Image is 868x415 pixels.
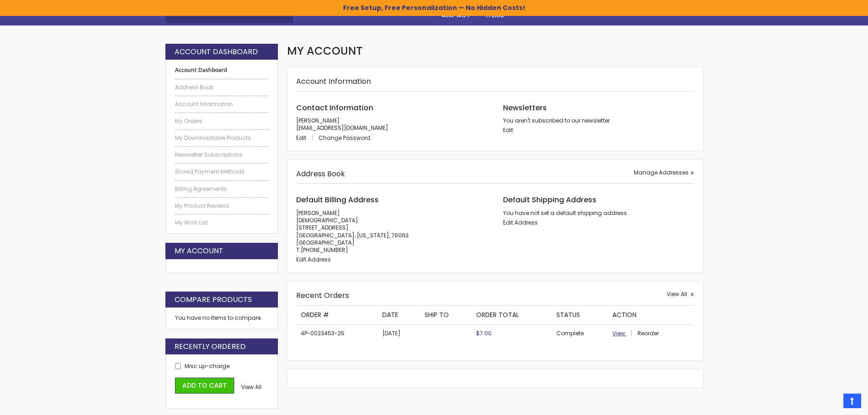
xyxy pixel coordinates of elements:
span: Default Shipping Address [503,195,596,205]
a: Newsletter Subscriptions [175,151,269,159]
th: Date [378,306,420,324]
address: You have not set a default shipping address. [503,210,694,217]
th: Order Total [472,306,552,324]
a: Edit Address [503,219,538,226]
span: Manage Addresses [634,169,688,176]
th: Status [552,306,608,324]
strong: Account Dashboard [175,47,258,57]
a: View [612,329,636,337]
a: Address Book [175,84,269,91]
a: Edit Address [296,256,331,263]
a: Edit [296,134,317,142]
strong: Recently Ordered [175,342,246,352]
a: My Orders [175,118,269,125]
span: Newsletters [503,102,547,113]
a: My Wish List [175,219,269,226]
span: Edit [296,134,306,142]
a: Change Password [318,134,370,142]
span: View [612,329,625,337]
a: Top [843,394,861,408]
a: Misc up-charge [185,362,230,370]
a: View All [667,291,694,298]
span: $7.00 [476,329,492,337]
strong: Compare Products [175,295,252,305]
span: Default Billing Address [296,195,379,205]
td: [DATE] [378,324,420,342]
strong: Address Book [296,169,345,179]
span: Add to Cart [182,381,227,390]
strong: Account Information [296,76,371,87]
span: View All [241,383,262,391]
span: My Account [287,43,363,58]
a: My Downloadable Products [175,134,269,142]
a: Account Information [175,101,269,108]
a: My Product Reviews [175,202,269,210]
span: View All [667,290,687,298]
a: Edit [503,126,513,134]
strong: Recent Orders [296,290,349,301]
th: Action [608,306,693,324]
a: [PHONE_NUMBER] [301,246,348,254]
button: Add to Cart [175,378,234,394]
span: Contact Information [296,102,373,113]
a: View All [241,384,262,391]
th: Order # [296,306,378,324]
strong: My Account [175,246,223,256]
p: [PERSON_NAME] [EMAIL_ADDRESS][DOMAIN_NAME] [296,117,487,132]
td: Complete [552,324,608,342]
strong: Account Dashboard [175,67,269,74]
a: Billing Agreements [175,185,269,193]
address: [PERSON_NAME] [DEMOGRAPHIC_DATA] [STREET_ADDRESS] [GEOGRAPHIC_DATA], [US_STATE], 76063 [GEOGRAPHI... [296,210,487,254]
div: You have no items to compare. [165,307,278,329]
a: Manage Addresses [634,169,694,176]
td: 4P-0023453-25 [296,324,378,342]
th: Ship To [420,306,472,324]
a: Stored Payment Methods [175,168,269,175]
a: Reorder [637,329,659,337]
p: You aren't subscribed to our newsletter. [503,117,694,124]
